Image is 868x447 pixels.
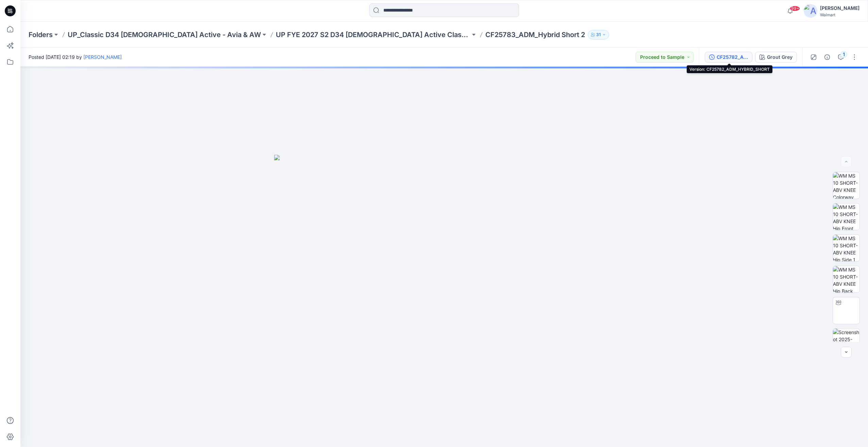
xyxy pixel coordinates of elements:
[717,53,748,61] div: CF25782_ADM_HYBRID_SHORT
[705,52,752,63] button: CF25782_ADM_HYBRID_SHORT
[833,203,859,230] img: WM MS 10 SHORT-ABV KNEE Hip Front wo Avatar
[820,12,859,17] div: Walmart
[840,51,847,58] div: 1
[596,31,601,38] p: 31
[755,52,797,63] button: Grout Grey
[833,172,859,199] img: WM MS 10 SHORT-ABV KNEE Colorway wo Avatar
[767,53,792,61] div: Grout Grey
[820,4,859,12] div: [PERSON_NAME]
[833,329,859,355] img: Screenshot 2025-07-28 103810
[833,266,859,293] img: WM MS 10 SHORT-ABV KNEE Hip Back wo Avatar
[29,30,53,39] a: Folders
[835,52,846,63] button: 1
[822,52,833,63] button: Details
[274,155,614,447] img: eyJhbGciOiJIUzI1NiIsImtpZCI6IjAiLCJzbHQiOiJzZXMiLCJ0eXAiOiJKV1QifQ.eyJkYXRhIjp7InR5cGUiOiJzdG9yYW...
[833,235,859,261] img: WM MS 10 SHORT-ABV KNEE Hip Side 1 wo Avatar
[588,30,609,39] button: 31
[485,30,585,39] p: CF25783_ADM_Hybrid Short 2
[29,53,122,61] span: Posted [DATE] 02:19 by
[276,30,470,39] a: UP FYE 2027 S2 D34 [DEMOGRAPHIC_DATA] Active Classic
[804,4,817,18] img: avatar
[790,6,800,11] span: 99+
[83,54,122,60] a: [PERSON_NAME]
[68,30,261,39] a: UP_Classic D34 [DEMOGRAPHIC_DATA] Active - Avia & AW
